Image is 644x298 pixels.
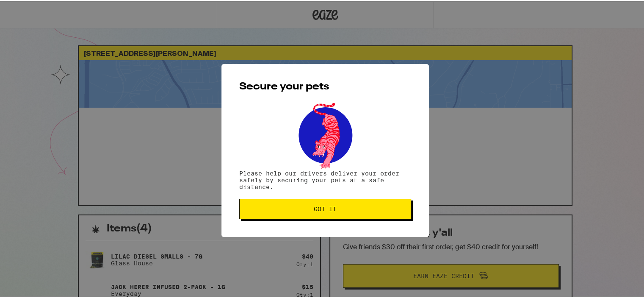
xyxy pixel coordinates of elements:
span: Got it [314,205,337,211]
span: Hi. Need any help? [5,6,61,13]
button: Got it [239,198,411,218]
p: Please help our drivers deliver your order safely by securing your pets at a safe distance. [239,169,411,189]
img: pets [290,99,360,169]
h2: Secure your pets [239,81,411,91]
